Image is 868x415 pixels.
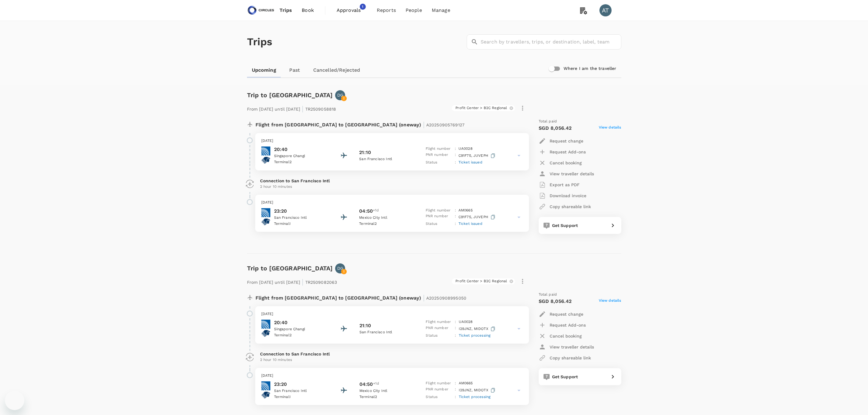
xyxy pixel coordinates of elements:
[539,352,591,363] button: Copy shareable link
[550,333,582,339] p: Cancel booking
[261,146,270,156] img: United Airlines
[274,326,329,332] p: Singapore Changi
[458,160,482,164] span: Ticket issued
[550,160,582,166] p: Cancel booking
[261,217,270,226] img: Aeroméxico
[455,213,456,221] p: :
[261,200,523,206] p: [DATE]
[261,156,270,165] img: Aeroméxico
[452,105,515,111] div: Profit Center > B2C Regional
[308,63,365,77] a: Cancelled/Rejected
[426,386,452,394] p: PNR number
[337,92,343,98] p: DG
[452,279,511,284] span: Profit Center > B2C Regional
[274,332,329,338] p: Terminal 2
[539,298,572,305] p: SGD 8,056.42
[459,333,491,338] span: Ticket processing
[302,7,314,14] span: Book
[455,386,456,394] p: :
[359,207,373,215] p: 04:50
[260,178,524,184] p: Connection to San Francisco Intl
[550,149,586,155] p: Request Add-ons
[539,118,557,125] span: Total paid
[281,63,308,77] a: Past
[359,322,371,329] p: 21:10
[261,373,523,379] p: [DATE]
[274,221,329,227] p: Terminal I
[455,394,456,400] p: :
[260,351,524,357] p: Connection to San Francisco Intl
[459,325,496,333] p: I29JNZ, MIDOTX
[261,208,270,217] img: United Airlines
[359,394,414,400] p: Terminal 2
[432,7,450,14] span: Manage
[550,311,583,317] p: Request change
[423,293,425,302] span: |
[359,381,373,388] p: 04:50
[455,152,456,159] p: :
[458,152,496,159] p: C91F75, JUVEPH
[261,320,270,329] img: United Airlines
[426,333,452,339] p: Status
[247,4,275,17] img: Circles
[423,120,425,129] span: |
[406,7,422,14] span: People
[373,381,379,388] span: +1d
[539,201,591,212] button: Copy shareable link
[426,394,452,400] p: Status
[539,341,594,352] button: View traveller details
[539,331,582,341] button: Cancel booking
[539,179,580,190] button: Export as PDF
[481,34,621,50] input: Search by travellers, trips, or destination, label, team
[455,325,456,333] p: :
[455,319,456,325] p: :
[455,333,456,339] p: :
[599,298,621,305] span: View details
[302,105,304,113] span: |
[455,146,456,152] p: :
[564,65,616,72] h6: Where I am the traveller
[337,7,367,14] span: Approvals
[274,381,329,388] p: 23:20
[539,292,557,298] span: Total paid
[458,207,473,214] p: AM 0665
[539,146,586,157] button: Request Add-ons
[455,159,456,166] p: :
[5,391,24,410] iframe: Button to launch messaging window
[455,221,456,227] p: :
[359,156,414,162] p: San Francisco Intl
[539,309,583,320] button: Request change
[599,125,621,132] span: View details
[261,390,270,400] img: Aeroméxico
[539,168,594,179] button: View traveller details
[426,296,466,300] span: A20250908995050
[247,63,281,77] a: Upcoming
[274,207,329,215] p: 23:20
[426,122,465,127] span: A20250905769127
[459,380,473,386] p: AM 0665
[256,118,465,129] p: Flight from [GEOGRAPHIC_DATA] to [GEOGRAPHIC_DATA] (oneway)
[274,159,329,165] p: Terminal 2
[539,135,583,146] button: Request change
[426,221,452,227] p: Status
[359,215,414,221] p: Mexico City Intl
[274,153,329,159] p: Singapore Changi
[359,329,414,335] p: San Francisco Intl
[359,149,371,156] p: 21:10
[452,278,515,284] div: Profit Center > B2C Regional
[459,395,491,399] span: Ticket processing
[426,159,452,166] p: Status
[373,207,379,215] span: +1d
[426,152,452,159] p: PNR number
[261,138,523,144] p: [DATE]
[274,215,329,221] p: San Francisco Intl
[261,381,270,390] img: United Airlines
[426,319,452,325] p: Flight number
[550,355,591,361] p: Copy shareable link
[550,322,586,328] p: Request Add-ons
[261,329,270,338] img: Aeroméxico
[550,344,594,350] p: View traveller details
[274,394,329,400] p: Terminal I
[550,193,586,199] p: Download invoice
[426,207,452,214] p: Flight number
